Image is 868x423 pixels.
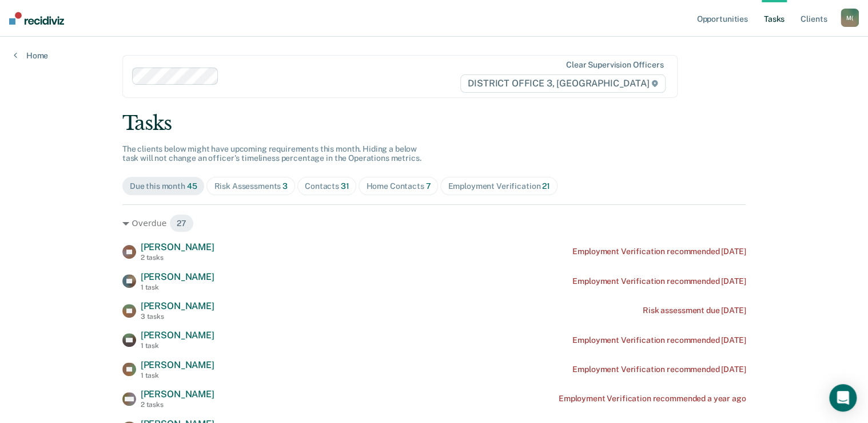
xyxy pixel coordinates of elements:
span: 3 [282,181,288,191]
div: Clear supervision officers [566,60,663,70]
button: M( [841,9,859,27]
div: Overdue 27 [122,214,746,232]
span: 21 [542,181,550,191]
div: Risk assessment due [DATE] [643,306,746,315]
span: [PERSON_NAME] [141,359,214,370]
div: 1 task [141,342,214,350]
span: [PERSON_NAME] [141,271,214,282]
span: The clients below might have upcoming requirements this month. Hiding a below task will not chang... [122,144,421,163]
span: [PERSON_NAME] [141,330,214,341]
span: [PERSON_NAME] [141,389,214,400]
span: 27 [169,214,194,232]
div: 1 task [141,371,214,379]
div: Home Contacts [366,181,431,191]
div: Employment Verification recommended [DATE] [572,365,746,374]
div: Due this month [130,181,197,191]
div: 1 task [141,283,214,291]
div: Employment Verification [448,181,550,191]
div: Contacts [305,181,349,191]
div: Employment Verification recommended [DATE] [572,276,746,286]
div: Risk Assessments [214,181,288,191]
img: Recidiviz [9,12,64,25]
span: 31 [341,181,349,191]
div: Employment Verification recommended a year ago [559,394,746,404]
div: 2 tasks [141,401,214,409]
span: DISTRICT OFFICE 3, [GEOGRAPHIC_DATA] [460,74,666,93]
div: Employment Verification recommended [DATE] [572,335,746,345]
div: Open Intercom Messenger [829,384,857,412]
span: 7 [425,181,431,191]
div: 3 tasks [141,313,214,321]
div: Employment Verification recommended [DATE] [572,247,746,256]
span: [PERSON_NAME] [141,301,214,311]
span: 45 [187,181,197,191]
span: [PERSON_NAME] [141,242,214,252]
a: Home [14,50,48,61]
div: Tasks [122,112,746,135]
div: M ( [841,9,859,27]
div: 2 tasks [141,254,214,262]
